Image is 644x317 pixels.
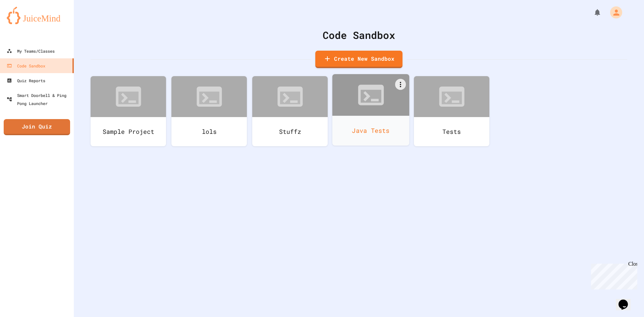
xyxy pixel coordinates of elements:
div: Java Tests [332,116,410,146]
iframe: chat widget [588,261,637,289]
a: Create New Sandbox [315,51,402,68]
a: Join Quiz [4,119,70,135]
img: logo-orange.svg [7,7,67,24]
div: Code Sandbox [91,28,627,43]
div: Smart Doorbell & Ping Pong Launcher [7,91,71,107]
div: Quiz Reports [7,76,45,85]
div: Tests [414,117,489,146]
a: Java Tests [332,74,410,146]
div: Sample Project [91,117,166,146]
div: Code Sandbox [7,62,45,70]
div: Stuffz [252,117,328,146]
a: Tests [414,76,489,146]
a: Sample Project [91,76,166,146]
a: lols [171,76,247,146]
div: Chat with us now!Close [3,3,46,43]
iframe: chat widget [616,290,637,310]
div: My Notifications [581,7,603,18]
div: lols [171,117,247,146]
div: My Teams/Classes [7,47,55,55]
a: Stuffz [252,76,328,146]
div: My Account [603,5,624,20]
